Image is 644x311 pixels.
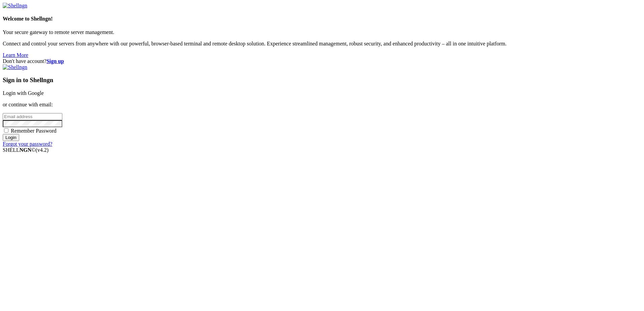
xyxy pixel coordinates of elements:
a: Login with Google [3,90,44,96]
img: Shellngn [3,3,27,9]
span: SHELL © [3,147,49,153]
img: Shellngn [3,64,27,70]
h4: Welcome to Shellngn! [3,16,641,22]
p: or continue with email: [3,102,641,108]
b: NGN [20,147,32,153]
p: Connect and control your servers from anywhere with our powerful, browser-based terminal and remo... [3,41,641,47]
input: Email address [3,113,62,120]
input: Login [3,134,19,141]
p: Your secure gateway to remote server management. [3,29,641,35]
h3: Sign in to Shellngn [3,76,641,84]
a: Forgot your password? [3,141,52,147]
span: 4.2.0 [36,147,49,153]
div: Don't have account? [3,58,641,64]
span: Remember Password [11,128,57,134]
input: Remember Password [4,128,8,133]
a: Learn More [3,52,28,58]
a: Sign up [46,58,64,64]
